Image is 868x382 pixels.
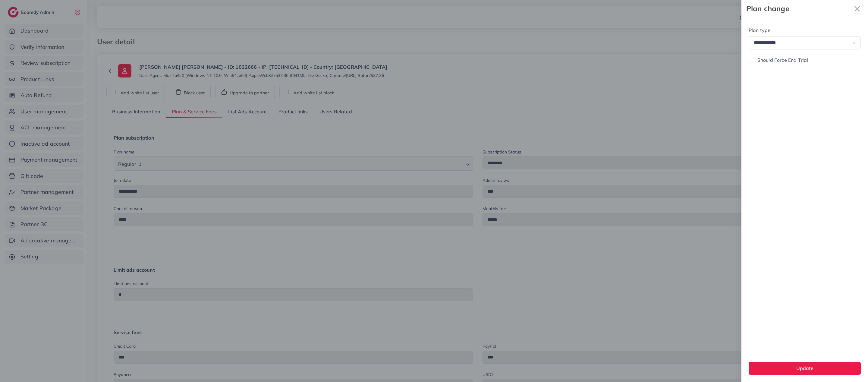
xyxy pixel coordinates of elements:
[749,362,861,375] button: Update
[851,2,863,15] button: Close
[747,24,862,36] legend: Plan type
[746,3,851,14] strong: Plan change
[851,3,863,15] svg: x
[757,57,808,64] label: Should Force End Trial
[796,365,813,371] span: Update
